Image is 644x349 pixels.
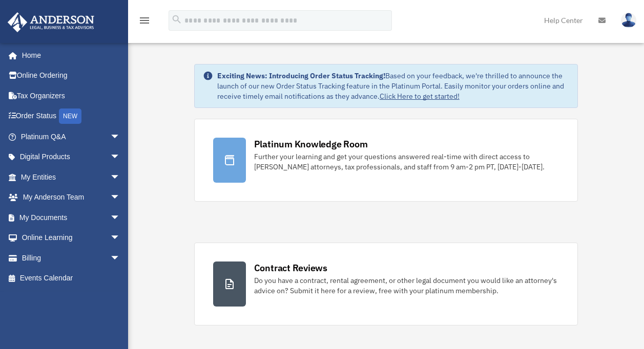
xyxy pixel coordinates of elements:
div: Platinum Knowledge Room [254,138,368,150]
a: My Entitiesarrow_drop_down [7,167,136,187]
a: My Documentsarrow_drop_down [7,207,136,228]
a: Click Here to get started! [380,92,460,101]
a: Billingarrow_drop_down [7,248,136,268]
span: arrow_drop_down [110,207,131,228]
span: arrow_drop_down [110,248,131,269]
a: Platinum Knowledge Room Further your learning and get your questions answered real-time with dire... [194,119,578,202]
a: Order StatusNEW [7,106,136,127]
div: NEW [59,108,81,124]
span: arrow_drop_down [110,228,131,249]
a: Home [7,45,131,66]
div: Further your learning and get your questions answered real-time with direct access to [PERSON_NAM... [254,151,559,172]
a: Online Learningarrow_drop_down [7,228,136,248]
a: Digital Productsarrow_drop_down [7,147,136,167]
div: Contract Reviews [254,261,327,274]
div: Do you have a contract, rental agreement, or other legal document you would like an attorney's ad... [254,275,559,296]
i: menu [138,14,151,27]
span: arrow_drop_down [110,126,131,147]
strong: Exciting News: Introducing Order Status Tracking! [217,71,385,80]
span: arrow_drop_down [110,187,131,208]
div: Based on your feedback, we're thrilled to announce the launch of our new Order Status Tracking fe... [217,71,570,101]
img: User Pic [621,13,636,28]
img: Anderson Advisors Platinum Portal [5,12,97,32]
a: Online Ordering [7,66,136,86]
a: menu [138,18,151,27]
a: Events Calendar [7,268,136,289]
span: arrow_drop_down [110,147,131,168]
a: Tax Organizers [7,85,136,106]
a: Contract Reviews Do you have a contract, rental agreement, or other legal document you would like... [194,243,578,325]
i: search [171,14,182,25]
a: Platinum Q&Aarrow_drop_down [7,126,136,147]
span: arrow_drop_down [110,167,131,188]
a: My Anderson Teamarrow_drop_down [7,187,136,208]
